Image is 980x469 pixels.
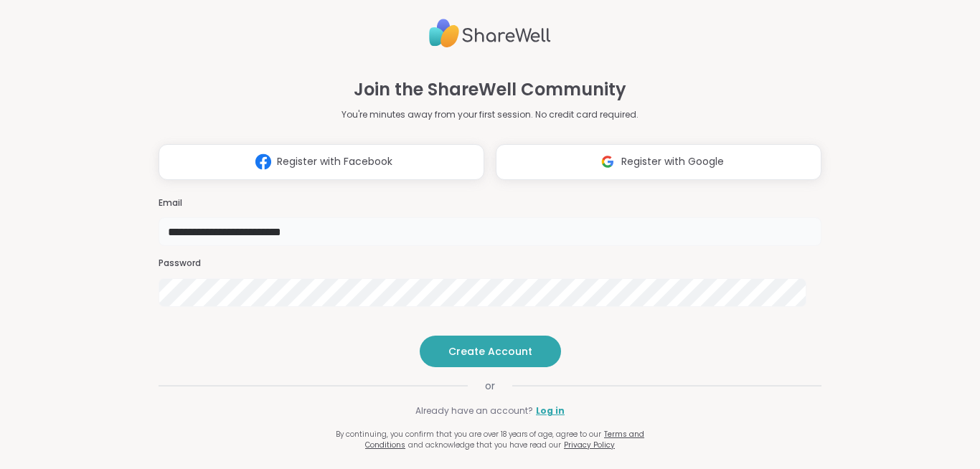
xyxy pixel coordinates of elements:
button: Register with Google [496,144,821,180]
h1: Join the ShareWell Community [354,77,626,103]
h3: Password [159,257,821,270]
button: Create Account [420,336,561,367]
a: Privacy Policy [564,440,615,450]
span: Register with Facebook [277,154,392,169]
p: You're minutes away from your first session. No credit card required. [341,108,639,121]
img: ShareWell Logo [429,13,551,54]
span: and acknowledge that you have read our [408,440,561,450]
span: By continuing, you confirm that you are over 18 years of age, agree to our [336,429,601,440]
button: Register with Facebook [159,144,484,180]
img: ShareWell Logomark [594,148,621,175]
a: Terms and Conditions [365,429,644,450]
img: ShareWell Logomark [250,148,277,175]
a: Log in [536,404,565,417]
span: Create Account [448,344,532,359]
span: Already have an account? [415,404,533,417]
span: or [468,379,512,393]
span: Register with Google [621,154,724,169]
h3: Email [159,197,821,209]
